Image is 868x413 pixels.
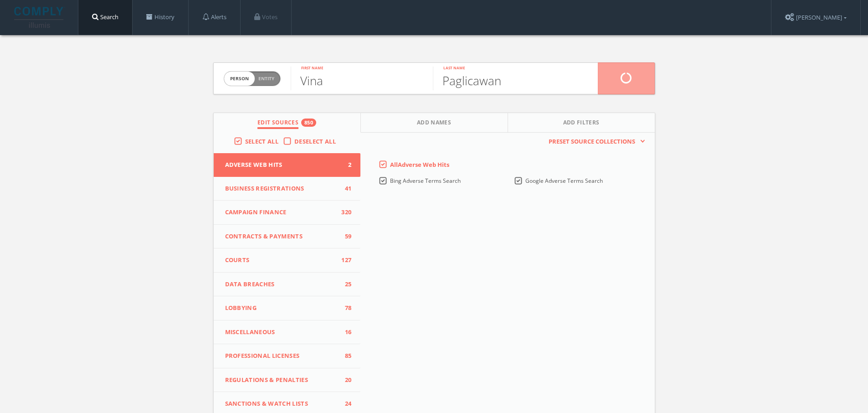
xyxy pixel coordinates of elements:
button: Contracts & Payments59 [214,225,361,249]
button: Miscellaneous16 [214,320,361,345]
span: Data Breaches [225,280,338,289]
span: Edit Sources [257,119,298,129]
button: Business Registrations41 [214,177,361,201]
span: person [224,72,255,86]
span: 24 [338,399,351,408]
button: Courts127 [214,248,361,273]
span: Google Adverse Terms Search [525,177,603,185]
span: Preset Source Collections [544,137,640,146]
button: Edit Sources850 [214,113,361,133]
span: 320 [338,208,351,217]
span: Business Registrations [225,184,338,193]
span: Bing Adverse Terms Search [390,177,461,185]
span: 2 [338,160,351,170]
div: 850 [301,119,316,127]
span: Courts [225,256,338,265]
button: Preset Source Collections [544,137,645,146]
button: Lobbying78 [214,296,361,320]
span: Sanctions & Watch Lists [225,399,338,408]
span: Campaign Finance [225,208,338,217]
span: 59 [338,232,351,241]
span: Regulations & Penalties [225,376,338,385]
span: Entity [258,75,274,82]
span: Professional Licenses [225,351,338,361]
button: Regulations & Penalties20 [214,368,361,392]
img: illumis [14,7,65,28]
span: Contracts & Payments [225,232,338,241]
span: 20 [338,376,351,385]
span: 85 [338,351,351,361]
span: 41 [338,184,351,193]
button: Adverse Web Hits2 [214,153,361,177]
span: Lobbying [225,304,338,313]
button: Add Names [361,113,508,133]
span: Add Names [417,119,451,129]
span: Adverse Web Hits [225,160,338,170]
span: Select All [245,137,278,145]
span: Miscellaneous [225,328,338,337]
button: Campaign Finance320 [214,201,361,225]
span: 16 [338,328,351,337]
span: 25 [338,280,351,289]
button: Add Filters [508,113,655,133]
span: All Adverse Web Hits [390,160,449,169]
button: Data Breaches25 [214,273,361,297]
span: Deselect All [294,137,336,145]
span: Add Filters [563,119,600,129]
span: 78 [338,304,351,313]
button: Professional Licenses85 [214,344,361,368]
span: 127 [338,256,351,265]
